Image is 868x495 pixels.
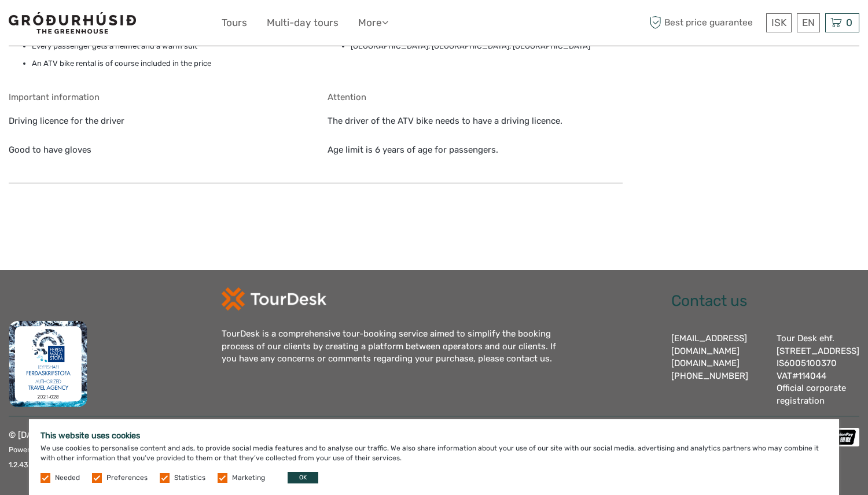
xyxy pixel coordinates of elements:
h2: Contact us [671,292,860,311]
h5: Important information [9,92,303,102]
span: Best price guarantee [647,13,764,32]
p: Age limit is 6 years of age for passengers. [328,143,622,158]
img: td-logo-white.png [222,287,326,311]
img: 1578-341a38b5-ce05-4595-9f3d-b8aa3718a0b3_logo_small.jpg [9,12,136,34]
li: An ATV bike rental is of course included in the price [32,57,303,70]
small: 1.2.4357 - 06d6c1225f31 [9,460,93,469]
div: We use cookies to personalise content and ads, to provide social media features and to analyse ou... [29,419,839,495]
p: Good to have gloves [9,143,303,158]
small: Powered by - | [9,445,178,454]
h5: This website uses cookies [41,431,827,441]
div: [EMAIL_ADDRESS][DOMAIN_NAME] [PHONE_NUMBER] [671,333,766,407]
div: EN [797,13,820,32]
label: Statistics [174,473,205,483]
a: [DOMAIN_NAME] [671,358,740,368]
span: 0 [844,17,854,28]
p: © [DATE] - [DATE] Tourdesk. All Rights Reserved. [9,428,207,472]
div: TourDesk is a comprehensive tour-booking service aimed to simplify the booking process of our cli... [222,328,569,365]
label: Needed [55,473,80,483]
p: We're away right now. Please check back later! [16,20,131,29]
label: Preferences [106,473,148,483]
button: OK [288,472,318,483]
button: Open LiveChat chat widget [133,18,147,32]
a: Multi-day tours [267,14,339,31]
a: Tours [222,14,247,31]
a: More [358,14,388,31]
label: Marketing [232,473,265,483]
span: ISK [771,17,786,28]
p: Driving licence for the driver [9,114,303,129]
p: The driver of the ATV bike needs to have a driving licence. [328,114,622,129]
img: fms.png [9,320,87,407]
div: Tour Desk ehf. [STREET_ADDRESS] IS6005100370 VAT#114044 [777,333,859,407]
h5: Attention [328,92,622,102]
a: Official corporate registration [777,383,846,405]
